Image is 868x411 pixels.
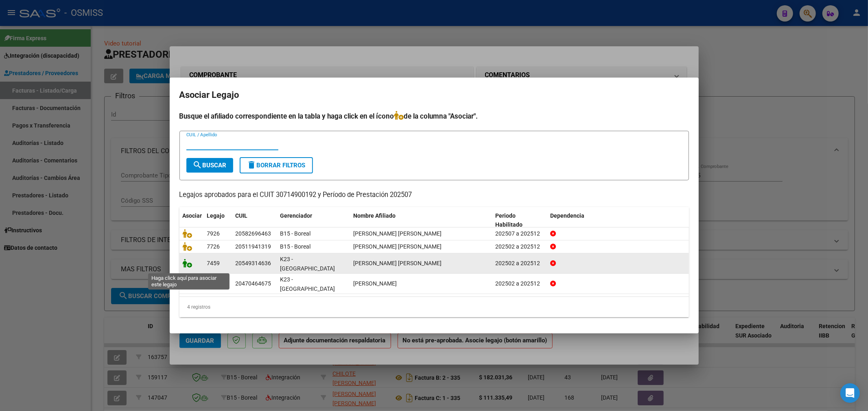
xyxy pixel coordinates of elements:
span: Nombre Afiliado [354,212,396,219]
span: 7459 [207,260,220,266]
div: 20582696463 [236,229,271,238]
span: CUIL [236,212,248,219]
span: MORANDI MILAN NEHEMIAS ISRAEL [354,243,442,250]
span: K23 - [GEOGRAPHIC_DATA] [280,276,335,292]
span: Asociar [183,212,202,219]
span: K23 - [GEOGRAPHIC_DATA] [280,256,335,272]
div: Open Intercom Messenger [840,383,860,403]
span: B15 - Boreal [280,230,311,237]
span: Legajo [207,212,225,219]
span: QUIROGA GUEVARA JUAN CRUZ [354,260,442,266]
span: Periodo Habilitado [495,212,523,228]
button: Buscar [186,158,233,173]
mat-icon: search [193,160,203,170]
div: 20549314636 [236,259,271,268]
span: B15 - Boreal [280,243,311,250]
span: 7345 [207,280,220,287]
datatable-header-cell: Nombre Afiliado [350,207,492,234]
span: 7726 [207,243,220,250]
h2: Asociar Legajo [179,87,689,103]
div: 20511941319 [236,242,271,251]
p: Legajos aprobados para el CUIT 30714900192 y Período de Prestación 202507 [179,190,689,200]
span: Dependencia [550,212,584,219]
div: 4 registros [179,297,689,317]
div: 202502 a 202512 [495,242,544,251]
mat-icon: delete [247,160,257,170]
datatable-header-cell: CUIL [232,207,277,234]
datatable-header-cell: Dependencia [547,207,689,234]
datatable-header-cell: Legajo [204,207,232,234]
span: 7926 [207,230,220,237]
div: 20470464675 [236,279,271,288]
div: 202502 a 202512 [495,259,544,268]
button: Borrar Filtros [240,157,313,173]
h4: Busque el afiliado correspondiente en la tabla y haga click en el ícono de la columna "Asociar". [179,111,689,121]
div: 202507 a 202512 [495,229,544,238]
span: GARCIA ALEXIS AGUSTIN [354,280,397,287]
datatable-header-cell: Gerenciador [277,207,350,234]
span: CHAVES VALDEZ MARCOS GAEL [354,230,442,237]
datatable-header-cell: Periodo Habilitado [492,207,547,234]
span: Buscar [193,162,227,169]
span: Gerenciador [280,212,313,219]
datatable-header-cell: Asociar [179,207,204,234]
div: 202502 a 202512 [495,279,544,288]
span: Borrar Filtros [247,162,306,169]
